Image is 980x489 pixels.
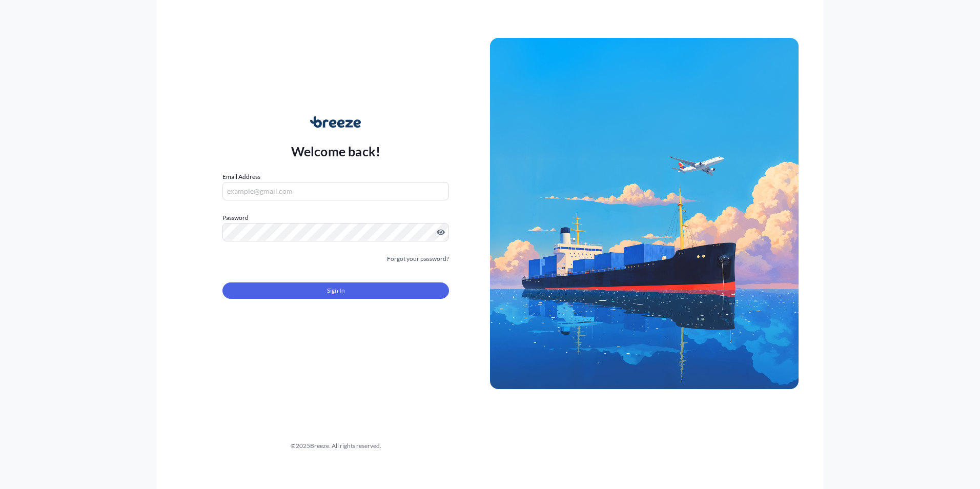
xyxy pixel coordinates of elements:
button: Show password [437,228,445,236]
button: Sign In [222,282,449,299]
img: Ship illustration [490,38,799,389]
label: Email Address [222,172,260,182]
p: Welcome back! [291,143,381,159]
div: © 2025 Breeze. All rights reserved. [181,441,490,451]
input: example@gmail.com [222,182,449,200]
a: Forgot your password? [387,254,449,264]
span: Sign In [327,286,345,296]
label: Password [222,213,449,223]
